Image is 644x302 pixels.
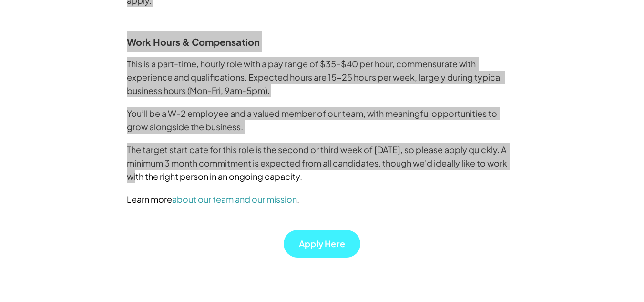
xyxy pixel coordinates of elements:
p: Apply Here [299,240,345,248]
p: The target start date for this role is the second or third week of [DATE], so please apply quickl... [127,143,518,183]
a: Apply Here [284,230,360,258]
p: Learn more . [127,193,518,206]
p: This is a part-time, hourly role with a pay range of $35–$40 per hour, commensurate with experien... [127,57,518,97]
strong: Work Hours & Compensation [127,36,260,48]
a: about our team and our mission [172,194,297,205]
p: You’ll be a W-2 employee and a valued member of our team, with meaningful opportunities to grow a... [127,107,518,134]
